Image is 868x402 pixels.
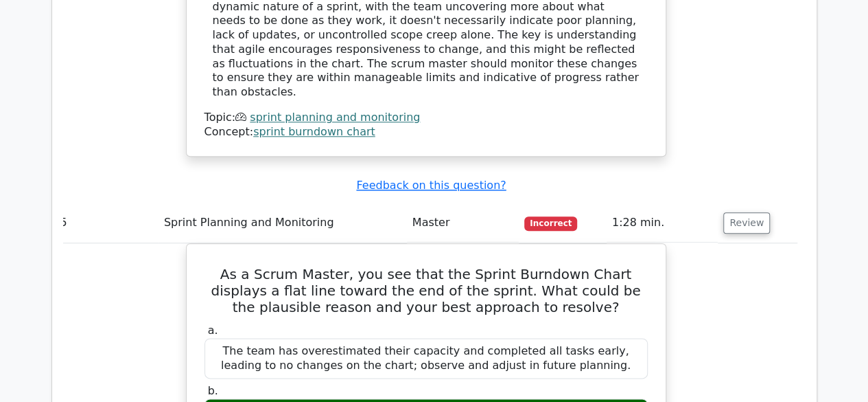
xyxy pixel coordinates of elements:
a: sprint planning and monitoring [250,111,420,124]
span: b. [208,384,218,397]
td: Sprint Planning and Monitoring [159,203,407,243]
h5: As a Scrum Master, you see that the Sprint Burndown Chart displays a flat line toward the end of ... [203,266,649,315]
div: The team has overestimated their capacity and completed all tasks early, leading to no changes on... [204,338,648,379]
td: 1:28 min. [607,203,718,243]
a: sprint burndown chart [253,125,375,138]
div: Topic: [204,111,648,125]
span: Incorrect [524,216,577,230]
td: 5 [55,203,159,243]
div: Concept: [204,125,648,139]
span: a. [208,324,218,337]
a: Feedback on this question? [356,179,506,192]
td: Master [407,203,519,243]
button: Review [723,212,770,234]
